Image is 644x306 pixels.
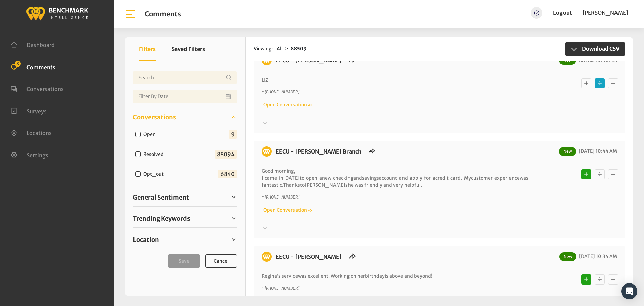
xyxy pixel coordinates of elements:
a: Open Conversation [262,102,312,108]
span: LIZ [262,77,268,83]
span: 9 [229,130,237,139]
span: 88094 [215,150,237,159]
button: Open Calendar [224,90,233,103]
img: bar [125,8,137,20]
span: [PERSON_NAME] [305,182,345,188]
label: Open [141,131,161,138]
p: Good morning, I came in to open a and account and apply for a . My was fantastic. to she was frie... [262,168,528,189]
input: Opt_out [135,171,141,177]
h6: EECU - Selma Branch [272,252,346,262]
span: Download CSV [578,45,620,53]
img: benchmark [262,146,272,157]
a: Locations [11,129,52,136]
a: Open Conversation [262,207,312,213]
a: Logout [553,9,572,16]
div: Basic example [580,168,620,181]
span: Settings [26,151,48,158]
a: EECU - [PERSON_NAME] [276,253,342,260]
strong: 88509 [291,46,307,52]
span: Viewing: [254,45,273,52]
div: Open Intercom Messenger [621,283,637,299]
span: Surveys [26,107,47,114]
span: Dashboard [26,42,55,48]
span: Location [133,235,159,244]
span: New [559,252,576,261]
span: customer experience [471,175,520,181]
span: [PERSON_NAME] [583,9,628,16]
input: Username [133,71,237,84]
img: benchmark [26,5,88,21]
span: savings [362,175,379,181]
span: Comments [26,63,55,70]
i: ~ [PHONE_NUMBER] [262,286,299,291]
span: Conversations [133,113,176,122]
a: EECU - [PERSON_NAME] Branch [276,148,361,155]
a: Conversations [133,112,237,122]
span: General Sentiment [133,193,189,202]
label: Opt_out [141,171,169,178]
i: ~ [PHONE_NUMBER] [262,194,299,200]
input: Open [135,132,141,137]
span: Conversations [26,86,64,92]
a: Dashboard [11,41,55,48]
span: 8 [15,61,21,67]
button: Filters [139,37,156,61]
span: [DATE] 10:34 AM [577,253,617,259]
a: Comments 8 [11,63,55,70]
h1: Comments [145,10,181,18]
a: Conversations [11,85,64,92]
div: Basic example [580,273,620,286]
a: Location [133,234,237,245]
a: Surveys [11,107,47,114]
span: New [559,147,576,156]
span: 6840 [218,170,237,178]
label: Resolved [141,151,169,158]
i: ~ [PHONE_NUMBER] [262,89,299,94]
img: benchmark [262,252,272,262]
input: Date range input field [133,90,237,103]
span: Trending Keywords [133,214,190,223]
button: Download CSV [565,42,625,56]
h6: EECU - Armstrong Branch [272,146,365,157]
span: Thanks [283,182,300,188]
span: All [277,46,283,52]
span: Regina’s service [262,273,298,279]
a: Trending Keywords [133,213,237,223]
a: EECU - [PERSON_NAME] [276,57,342,64]
a: [PERSON_NAME] [583,7,628,19]
p: was excellent! Working on her is above and beyond! [262,273,528,280]
span: [DATE] 10:46 AM [577,57,617,63]
input: Resolved [135,151,141,157]
a: General Sentiment [133,192,237,202]
button: Saved Filters [172,37,205,61]
span: credit card [435,175,461,181]
span: birthday [365,273,385,279]
button: Cancel [205,254,237,268]
div: Basic example [580,77,620,90]
a: Settings [11,151,48,158]
span: Locations [26,130,52,136]
span: [DATE] 10:44 AM [577,148,617,154]
span: [DATE] [283,175,300,181]
a: Logout [553,7,572,19]
span: new checking [322,175,353,181]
